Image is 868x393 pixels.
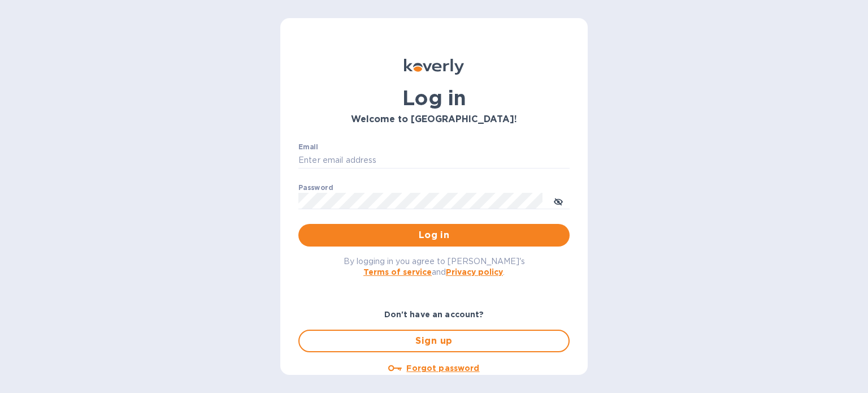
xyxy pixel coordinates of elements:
[298,86,570,110] h1: Log in
[298,184,333,191] label: Password
[298,152,570,169] input: Enter email address
[309,334,559,348] span: Sign up
[363,267,432,277] a: Terms of service
[406,364,479,373] u: Forgot password
[298,330,570,352] button: Sign up
[344,257,525,277] span: By logging in you agree to [PERSON_NAME]'s and .
[384,310,484,319] b: Don't have an account?
[298,224,570,247] button: Log in
[298,114,570,125] h3: Welcome to [GEOGRAPHIC_DATA]!
[547,189,570,212] button: toggle password visibility
[307,228,561,242] span: Log in
[446,267,503,277] a: Privacy policy
[298,144,318,150] label: Email
[404,59,464,75] img: Koverly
